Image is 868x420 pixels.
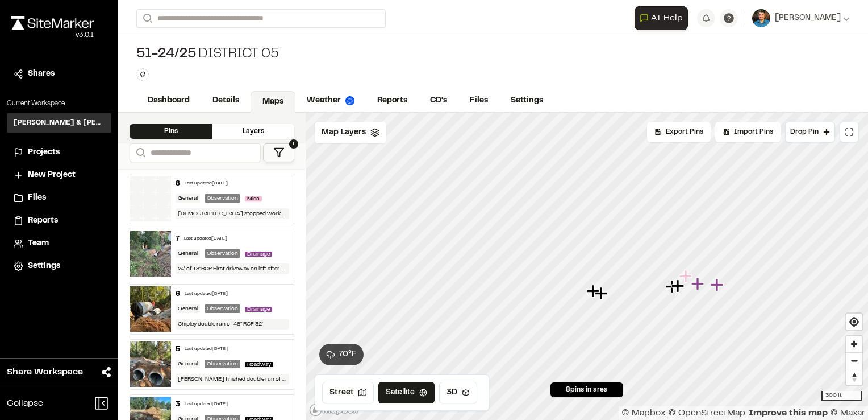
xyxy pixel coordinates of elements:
div: Last updated [DATE] [185,291,228,298]
a: Settings [499,90,554,112]
a: Weather [295,90,366,112]
a: Maps [251,91,295,113]
button: Drop Pin [785,122,835,142]
button: Zoom out [846,352,862,369]
div: 5 [176,344,180,355]
a: CD's [419,90,458,112]
span: Share Workspace [7,365,83,379]
span: Drop Pin [790,127,819,137]
div: [PERSON_NAME] finished double run of 48” RCP [176,374,289,385]
span: 1 [289,139,298,149]
span: Collapse [7,397,43,410]
div: Map marker [587,284,602,299]
span: 51-24/25 [136,46,196,64]
button: Find my location [846,314,862,330]
span: 8 pins in area [566,385,608,395]
span: Files [28,192,46,204]
div: Last updated [DATE] [184,236,227,242]
div: Last updated [DATE] [185,180,228,187]
div: Observation [205,360,240,368]
div: 8 [176,179,180,189]
img: rebrand.png [11,16,94,30]
div: Observation [205,304,240,313]
a: Files [14,192,105,204]
img: precipai.png [345,96,354,105]
button: 70°F [319,344,364,365]
span: New Project [28,169,76,182]
button: Search [136,9,157,28]
span: 70 ° F [339,348,357,361]
div: Map marker [595,286,610,301]
span: Zoom out [846,353,862,369]
div: General [176,194,200,203]
button: Satellite [378,382,435,403]
div: Chipley double run of 48” RCP 32’ [176,319,289,330]
p: Current Workspace [7,98,111,109]
span: Map Layers [322,126,366,139]
div: District 05 [136,46,278,64]
h3: [PERSON_NAME] & [PERSON_NAME] Inc. [14,118,105,128]
div: 300 ft [821,391,862,401]
span: Projects [28,146,60,159]
span: Export Pins [666,127,703,137]
button: Reset bearing to north [846,369,862,385]
div: 3 [176,400,180,410]
span: Roadway [245,362,273,367]
div: Oh geez...please don't... [11,30,94,40]
span: Shares [28,68,55,80]
div: General [176,360,200,368]
img: file [130,286,171,332]
div: Import Pins into your project [715,122,781,142]
span: [PERSON_NAME] [775,12,841,24]
a: Details [201,90,251,112]
img: banner-white.png [130,176,171,221]
span: Misc [245,196,262,201]
span: AI Help [651,11,683,25]
div: 7 [176,234,180,244]
span: Settings [28,260,60,273]
a: Mapbox [621,409,666,417]
button: Edit Tags [136,68,149,81]
div: Map marker [679,269,694,284]
div: General [176,249,200,258]
a: Dashboard [136,90,201,112]
img: file [130,231,171,277]
div: General [176,304,200,313]
button: Street [322,382,374,403]
button: Search [130,143,150,162]
button: Zoom in [846,336,862,352]
img: User [752,9,770,27]
div: Open AI Assistant [635,6,692,30]
a: Reports [14,215,105,227]
span: Reset bearing to north [846,369,862,385]
a: New Project [14,169,105,182]
span: Drainage [245,252,272,257]
button: 1 [263,143,294,162]
div: [DEMOGRAPHIC_DATA] stopped work due to rain event. [176,208,289,219]
div: Map marker [671,279,686,294]
div: Observation [205,249,240,258]
a: OpenStreetMap [668,409,745,417]
div: Observation [205,194,240,203]
div: 6 [176,289,180,299]
span: Team [28,237,49,250]
button: [PERSON_NAME] [752,9,850,27]
div: No pins available to export [647,122,711,142]
button: 3D [439,382,477,403]
div: Pins [130,124,212,139]
a: Team [14,237,105,250]
div: Map marker [711,278,725,293]
a: Map feedback [749,409,828,417]
div: Last updated [DATE] [185,401,228,408]
div: 24’ of 18”RCP First driveway on left after RR tracks [176,263,289,274]
a: Files [458,90,499,112]
span: Reports [28,215,58,227]
a: Projects [14,146,105,159]
a: Shares [14,68,105,80]
div: Map marker [666,279,681,294]
a: Settings [14,260,105,273]
div: Layers [212,124,294,139]
img: file [130,341,171,387]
